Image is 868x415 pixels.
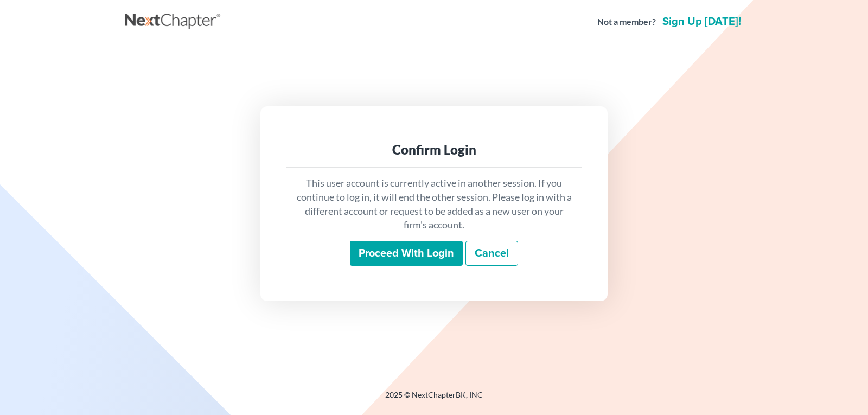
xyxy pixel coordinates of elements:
[125,390,743,409] div: 2025 © NextChapterBK, INC
[660,16,743,27] a: Sign up [DATE]!
[350,241,463,266] input: Proceed with login
[597,16,656,28] strong: Not a member?
[465,241,518,266] a: Cancel
[295,176,573,232] p: This user account is currently active in another session. If you continue to log in, it will end ...
[295,141,573,158] div: Confirm Login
